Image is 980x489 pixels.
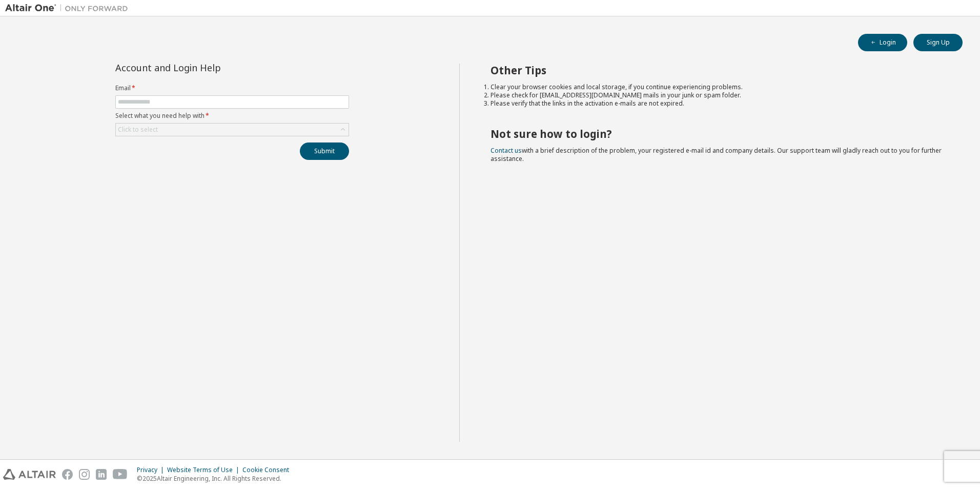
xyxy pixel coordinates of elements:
div: Privacy [137,466,167,474]
img: altair_logo.svg [3,469,56,480]
label: Email [115,84,349,92]
li: Please verify that the links in the activation e-mails are not expired. [491,99,945,108]
li: Please check for [EMAIL_ADDRESS][DOMAIN_NAME] mails in your junk or spam folder. [491,91,945,99]
span: with a brief description of the problem, your registered e-mail id and company details. Our suppo... [491,146,942,163]
div: Cookie Consent [242,466,295,474]
a: Contact us [491,146,522,155]
div: Click to select [116,124,349,136]
label: Select what you need help with [115,112,349,120]
img: facebook.svg [62,469,73,480]
img: instagram.svg [79,469,90,480]
img: linkedin.svg [96,469,107,480]
div: Website Terms of Use [167,466,242,474]
div: Click to select [118,126,158,134]
button: Sign Up [913,34,963,51]
div: Account and Login Help [115,64,302,72]
button: Submit [300,142,349,160]
li: Clear your browser cookies and local storage, if you continue experiencing problems. [491,83,945,91]
h2: Not sure how to login? [491,127,945,140]
p: © 2025 Altair Engineering, Inc. All Rights Reserved. [137,474,295,483]
h2: Other Tips [491,64,945,77]
img: youtube.svg [113,469,128,480]
img: Altair One [5,3,133,13]
button: Login [858,34,907,51]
